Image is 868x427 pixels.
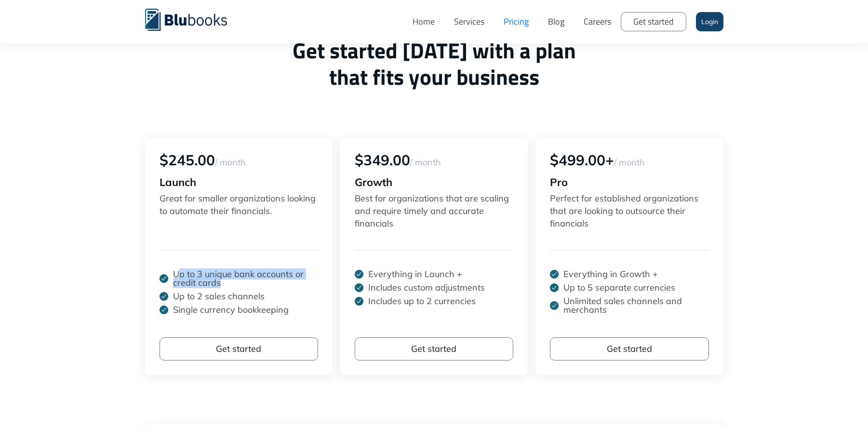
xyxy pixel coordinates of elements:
div: Pro [550,177,708,187]
a: Careers [574,7,621,36]
a: Get started [550,337,708,360]
a: Services [444,7,494,36]
a: home [145,7,241,31]
p: Perfect for established organizations that are looking to outsource their financials [550,192,708,231]
p: Up to 3 unique bank accounts or credit cards [173,270,318,287]
a: Blog [538,7,574,36]
a: Get started [355,337,513,360]
p: Great for smaller organizations looking to automate their financials. [160,192,318,231]
a: Get started [160,337,318,360]
p: Everything in Growth + [563,270,658,279]
p: Up to 2 sales channels [173,292,265,301]
div: Launch [160,177,318,187]
span: / month [410,157,441,168]
div: $349.00 [355,153,513,167]
p: Includes custom adjustments [368,283,485,292]
p: Up to 5 separate currencies [563,283,675,292]
div: Growth [355,177,513,187]
p: Single currency bookkeeping [173,306,289,314]
p: Includes up to 2 currencies [368,297,476,306]
span: / month [215,157,246,168]
span: that fits your business [145,64,723,90]
div: $245.00 [160,153,318,167]
p: Unlimited sales channels and merchants [563,297,708,314]
a: Login [696,12,723,31]
a: Pricing [494,7,538,36]
p: Everything in Launch + [368,270,462,279]
a: Get started [621,12,686,31]
div: $499.00+ [550,153,708,167]
span: / month [614,157,645,168]
p: Best for organizations that are scaling and require timely and accurate financials [355,192,513,231]
h1: Get started [DATE] with a plan [145,37,723,90]
a: Home [403,7,444,36]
